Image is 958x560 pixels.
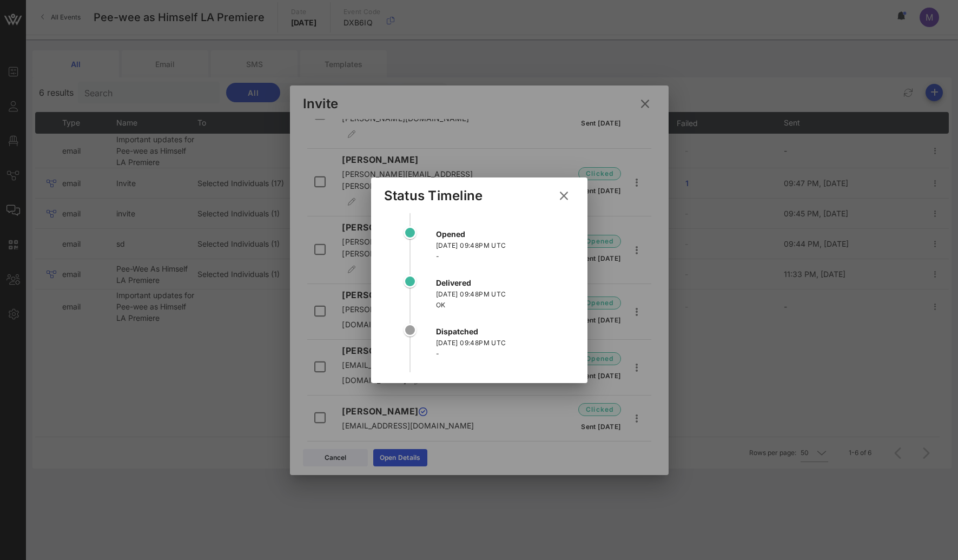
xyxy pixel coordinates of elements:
[436,251,574,262] div: -
[384,188,483,204] div: Status Timeline
[436,229,466,239] strong: opened
[436,338,574,348] div: [DATE] 09:48PM UTC
[436,289,574,300] div: [DATE] 09:48PM UTC
[436,300,574,311] div: OK
[436,278,472,287] strong: delivered
[436,240,574,251] div: [DATE] 09:48PM UTC
[436,348,574,359] div: -
[436,327,479,336] strong: dispatched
